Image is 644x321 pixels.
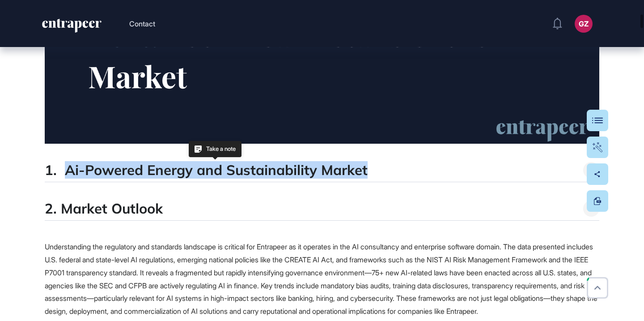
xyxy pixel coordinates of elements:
[45,162,368,178] h4: 1. Ai-Powered Energy and Sustainability Market
[45,200,163,217] h4: 2. Market Outlook
[189,141,241,157] div: Take a note
[45,240,599,318] p: Understanding the regulatory and standards landscape is critical for Entrapeer as it operates in ...
[41,19,102,36] a: entrapeer-logo
[129,18,155,30] button: Contact
[575,15,593,33] button: GZ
